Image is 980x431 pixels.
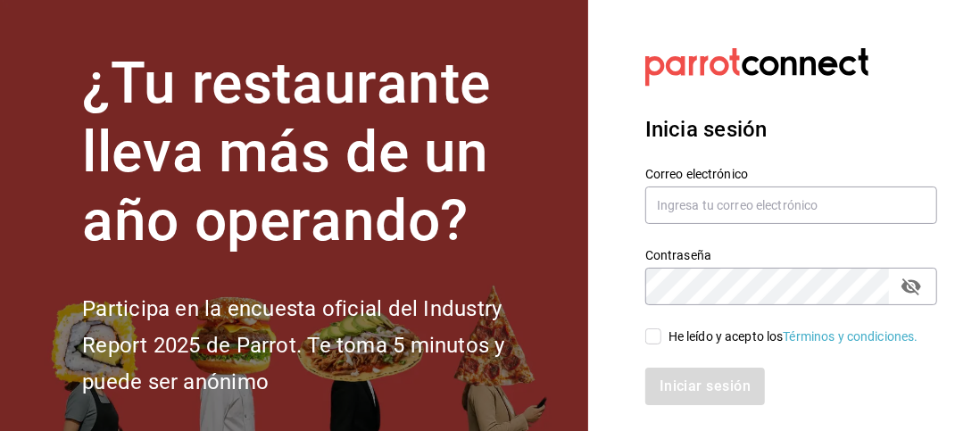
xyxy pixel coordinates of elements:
[669,327,918,346] div: He leído y acepto los
[645,186,937,224] input: Ingresa tu correo electrónico
[784,329,918,344] a: Términos y condiciones.
[645,113,937,145] h3: Inicia sesión
[82,50,564,255] h1: ¿Tu restaurante lleva más de un año operando?
[896,271,926,302] button: passwordField
[82,291,564,400] h2: Participa en la encuesta oficial del Industry Report 2025 de Parrot. Te toma 5 minutos y puede se...
[645,169,937,181] label: Correo electrónico
[645,250,937,262] label: Contraseña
